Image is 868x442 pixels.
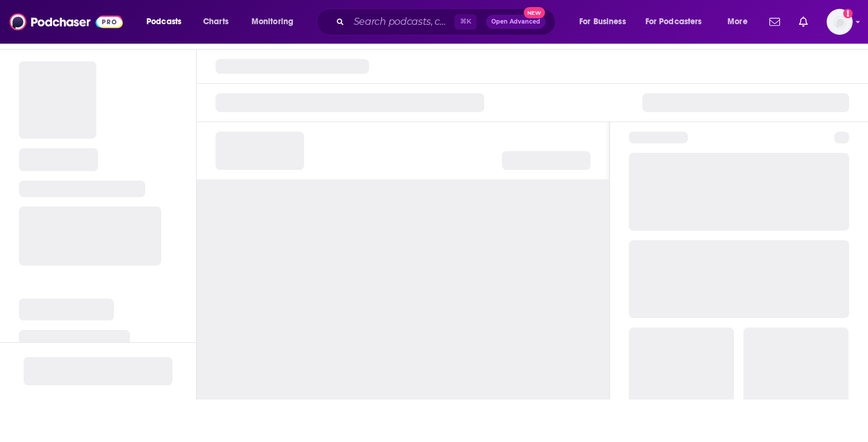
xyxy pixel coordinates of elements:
[579,14,626,30] span: For Business
[843,9,853,18] svg: Add a profile image
[349,12,455,31] input: Search podcasts, credits, & more...
[138,12,197,31] button: open menu
[571,12,641,31] button: open menu
[328,8,567,35] div: Search podcasts, credits, & more...
[827,9,853,35] img: User Profile
[243,12,309,31] button: open menu
[765,12,785,32] a: Show notifications dropdown
[252,14,293,30] span: Monitoring
[455,14,477,30] span: ⌘ K
[491,19,540,25] span: Open Advanced
[827,9,853,35] button: Show profile menu
[9,11,123,33] img: Podchaser - Follow, Share and Rate Podcasts
[638,12,719,31] button: open menu
[486,15,546,29] button: Open AdvancedNew
[203,14,229,30] span: Charts
[524,7,545,18] span: New
[794,12,812,32] a: Show notifications dropdown
[727,14,748,30] span: More
[719,12,762,31] button: open menu
[827,9,853,35] span: Logged in as ereardon
[146,14,181,30] span: Podcasts
[645,14,702,30] span: For Podcasters
[195,12,236,31] a: Charts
